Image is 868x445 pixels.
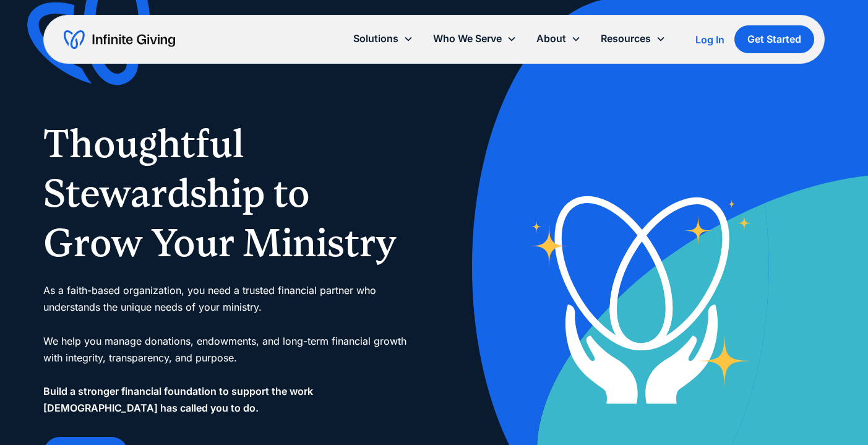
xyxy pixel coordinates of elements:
[526,25,591,52] div: About
[43,119,409,267] h1: Thoughtful Stewardship to Grow Your Ministry
[433,30,502,47] div: Who We Serve
[734,25,814,53] a: Get Started
[591,25,676,52] div: Resources
[43,282,409,417] div: As a faith-based organization, you need a trusted financial partner who understands the unique ne...
[695,35,724,45] div: Log In
[601,30,651,47] div: Resources
[64,30,175,50] a: home
[695,32,724,47] a: Log In
[353,30,398,47] div: Solutions
[43,385,313,414] strong: Build a stronger financial foundation to support the work [DEMOGRAPHIC_DATA] has called you to do.
[536,30,566,47] div: About
[519,172,763,417] img: nonprofit donation platform for faith-based organizations and ministries
[343,25,423,52] div: Solutions
[423,25,526,52] div: Who We Serve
